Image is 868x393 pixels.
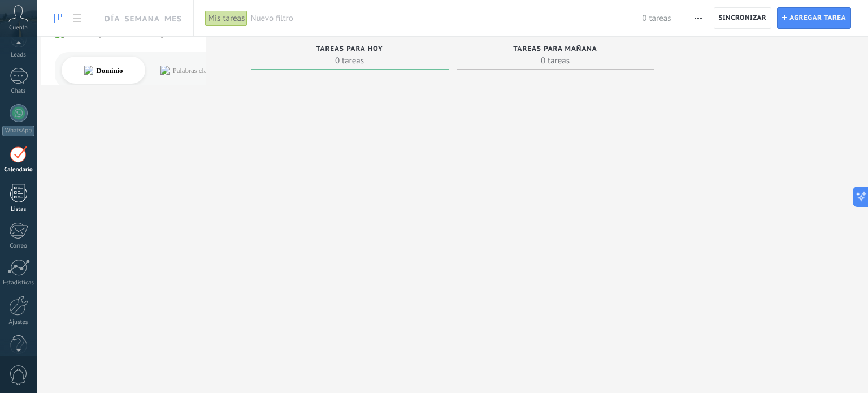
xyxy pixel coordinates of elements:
span: 0 tareas [642,13,671,24]
div: Mis tareas [205,10,248,27]
span: Tareas para mañana [513,45,597,53]
img: logo_orange.svg [18,18,27,27]
a: To-do line [49,7,68,29]
span: Tareas para hoy [316,45,383,53]
div: Leads [2,51,35,59]
span: Sincronizar [719,15,767,21]
img: website_grey.svg [18,29,27,38]
button: Sincronizar [714,7,772,29]
div: Chats [2,88,35,95]
span: Cuenta [9,24,28,32]
div: Palabras clave [136,67,177,74]
div: Tareas para mañana [462,45,649,55]
button: Más [690,7,706,29]
div: Listas [2,206,35,213]
div: Calendario [2,166,35,174]
span: Nuevo filtro [250,13,642,24]
img: tab_domain_overview_orange.svg [47,66,57,75]
img: tab_keywords_by_traffic_grey.svg [124,66,133,75]
div: Tareas para hoy [257,45,443,55]
span: 0 tareas [257,55,443,66]
button: Agregar tarea [777,7,851,29]
a: To-do list [68,7,87,29]
div: Ajustes [2,319,35,326]
div: Dominio: [DOMAIN_NAME] [29,29,127,38]
div: v 4.0.25 [32,18,55,27]
div: Dominio [60,67,86,74]
div: Estadísticas [2,279,35,287]
div: WhatsApp [2,126,34,136]
span: 0 tareas [462,55,649,66]
div: Correo [2,243,35,250]
span: Agregar tarea [789,8,846,28]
